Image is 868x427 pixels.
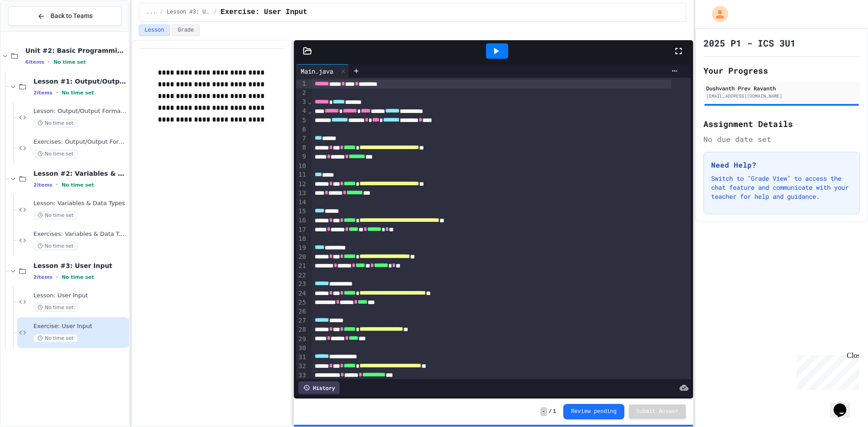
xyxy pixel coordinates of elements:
[296,371,307,380] div: 33
[296,134,307,143] div: 7
[296,344,307,353] div: 30
[629,404,686,419] button: Submit Answer
[830,391,859,418] iframe: chat widget
[296,98,307,107] div: 3
[33,138,127,146] span: Exercises: Output/Output Formatting
[296,180,307,189] div: 12
[711,160,852,170] h3: Need Help?
[25,59,44,65] span: 6 items
[296,271,307,280] div: 22
[540,407,547,416] span: -
[51,11,93,21] span: Back to Teams
[8,6,122,26] button: Back to Teams
[33,182,52,188] span: 2 items
[296,289,307,298] div: 24
[296,353,307,362] div: 31
[296,66,338,76] div: Main.java
[296,143,307,152] div: 8
[296,307,307,316] div: 26
[4,4,62,57] div: Chat with us now!Close
[33,211,78,220] span: No time set
[296,335,307,344] div: 29
[221,7,307,18] span: Exercise: User Input
[61,274,94,280] span: No time set
[706,93,857,99] div: [EMAIL_ADDRESS][DOMAIN_NAME]
[33,242,78,250] span: No time set
[61,90,94,96] span: No time set
[33,230,127,238] span: Exercises: Variables & Data Types
[296,325,307,334] div: 28
[296,362,307,371] div: 32
[61,182,94,188] span: No time set
[296,64,349,78] div: Main.java
[214,9,217,16] span: /
[296,316,307,325] div: 27
[307,98,312,105] span: Fold line
[160,9,163,16] span: /
[56,181,58,188] span: •
[33,119,78,127] span: No time set
[296,298,307,307] div: 25
[33,334,78,343] span: No time set
[25,47,127,55] span: Unit #2: Basic Programming Concepts
[33,200,127,207] span: Lesson: Variables & Data Types
[296,216,307,225] div: 16
[33,169,127,178] span: Lesson #2: Variables & Data Types
[296,189,307,198] div: 13
[33,323,127,330] span: Exercise: User Input
[296,116,307,125] div: 5
[296,125,307,134] div: 6
[703,4,731,24] div: My Account
[56,89,58,96] span: •
[296,225,307,235] div: 17
[549,408,552,415] span: /
[553,408,556,415] span: 1
[296,207,307,216] div: 15
[298,381,340,394] div: History
[296,152,307,161] div: 9
[296,253,307,262] div: 20
[167,9,210,16] span: Lesson #3: User Input
[703,37,796,49] h1: 2025 P1 - ICS 3U1
[296,89,307,98] div: 2
[307,108,312,115] span: Fold line
[33,292,127,300] span: Lesson: User Input
[296,162,307,171] div: 10
[296,235,307,244] div: 18
[48,58,50,66] span: •
[33,303,78,312] span: No time set
[296,198,307,207] div: 14
[296,262,307,271] div: 21
[703,64,860,77] h2: Your Progress
[139,24,170,36] button: Lesson
[636,408,679,415] span: Submit Answer
[33,77,127,85] span: Lesson #1: Output/Output Formatting
[33,150,78,158] span: No time set
[711,174,852,201] p: Switch to "Grade View" to access the chat feature and communicate with your teacher for help and ...
[703,117,860,130] h2: Assignment Details
[296,244,307,253] div: 19
[172,24,200,36] button: Grade
[296,280,307,289] div: 23
[33,108,127,115] span: Lesson: Output/Output Formatting
[296,170,307,179] div: 11
[296,107,307,116] div: 4
[33,90,52,96] span: 2 items
[56,273,58,281] span: •
[706,84,857,92] div: Dushvanth Prev Ravanth
[703,134,860,145] div: No due date set
[33,262,127,270] span: Lesson #3: User Input
[563,404,624,419] button: Review pending
[296,80,307,89] div: 1
[53,59,86,65] span: No time set
[146,9,156,16] span: ...
[793,352,859,390] iframe: chat widget
[33,274,52,280] span: 2 items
